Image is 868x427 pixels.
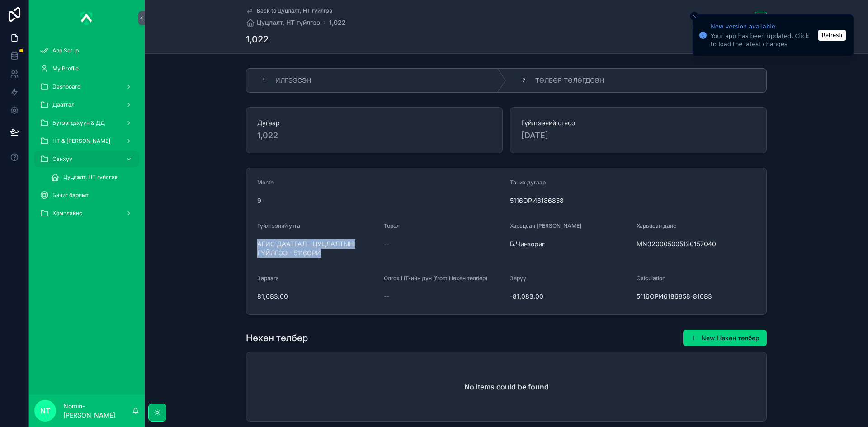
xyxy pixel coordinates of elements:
[263,77,265,84] span: 1
[464,381,549,392] h2: No items could be found
[52,192,89,199] span: Бичиг баримт
[34,151,139,167] a: Санхүү
[34,61,139,77] a: My Profile
[34,115,139,131] a: Бүтээгдэхүүн & ДД
[257,239,377,258] span: АГИС ДААТГАЛ - ЦУЦЛАЛТЫН ГҮЙЛГЭЭ - 5116ОРИ
[246,7,332,14] a: Back to Цуцлалт, НТ гүйлгээ
[52,101,75,108] span: Даатгал
[63,402,132,420] p: Nomin-[PERSON_NAME]
[510,179,546,186] span: Таних дугаар
[34,97,139,113] a: Даатгал
[246,332,308,344] h1: Нөхөн төлбөр
[384,222,400,229] span: Төрөл
[384,292,389,301] span: --
[257,129,491,142] span: 1,022
[52,155,72,163] span: Санхүү
[510,239,629,249] span: Б.Чинзориг
[711,32,816,48] div: Your app has been updated. Click to load the latest changes
[535,76,604,85] span: ТӨЛБӨР ТӨЛӨГДСӨН
[521,118,755,127] span: Гүйлгээний огноо
[818,30,846,41] button: Refresh
[34,187,139,203] a: Бичиг баримт
[257,179,274,186] span: Month
[52,65,79,72] span: My Profile
[384,275,487,282] span: Олгох НТ-ийн дүн (from Нөхөн төлбөр)
[637,292,756,301] span: 5116ОРИ6186858-81083
[257,18,320,27] span: Цуцлалт, НТ гүйлгээ
[510,275,526,282] span: Зөрүү
[683,330,767,346] button: New Нөхөн төлбөр
[40,405,50,416] span: NT
[510,222,581,229] span: Харьцсан [PERSON_NAME]
[34,133,139,149] a: НТ & [PERSON_NAME]
[522,77,525,84] span: 2
[52,47,79,54] span: App Setup
[329,18,346,27] a: 1,022
[246,33,269,46] h1: 1,022
[275,76,311,85] span: ИЛГЭЭСЭН
[52,137,110,145] span: НТ & [PERSON_NAME]
[711,22,816,31] div: New version available
[52,119,105,127] span: Бүтээгдэхүүн & ДД
[510,196,755,205] span: 5116ОРИ6186858
[257,118,491,127] span: Дугаар
[690,12,699,21] button: Close toast
[257,222,300,229] span: Гүйлгээний утга
[510,292,629,301] span: -81,083.00
[52,210,82,217] span: Комплайнс
[521,129,755,142] span: [DATE]
[384,239,389,249] span: --
[257,275,279,282] span: Зарлага
[637,275,665,282] span: Calculation
[246,18,320,27] a: Цуцлалт, НТ гүйлгээ
[45,169,139,185] a: Цуцлалт, НТ гүйлгээ
[80,11,93,25] img: App logo
[29,36,145,233] div: scrollable content
[257,196,503,205] span: 9
[34,42,139,59] a: App Setup
[637,239,756,249] span: MN320005005120157040
[34,205,139,221] a: Комплайнс
[34,79,139,95] a: Dashboard
[637,222,676,229] span: Харьцсан данс
[257,292,377,301] span: 81,083.00
[257,7,332,14] span: Back to Цуцлалт, НТ гүйлгээ
[52,83,80,90] span: Dashboard
[63,174,118,181] span: Цуцлалт, НТ гүйлгээ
